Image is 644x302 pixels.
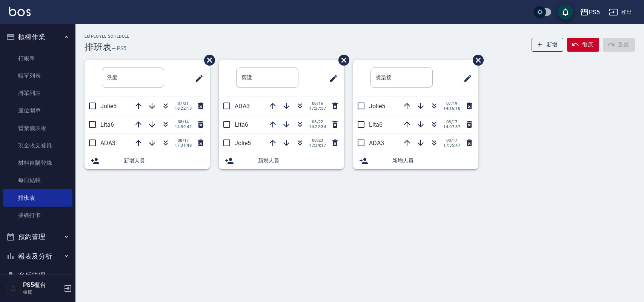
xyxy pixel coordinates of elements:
[324,69,338,87] span: 修改班表的標題
[3,154,72,172] a: 材料自購登錄
[100,103,117,110] span: Jolie5
[443,106,460,111] span: 14:16:18
[309,138,326,143] span: 08/23
[309,106,326,111] span: 17:27:37
[558,5,573,20] button: save
[198,49,216,71] span: 刪除班表
[3,84,72,102] a: 掛單列表
[567,38,599,52] button: 復原
[3,172,72,189] a: 每日結帳
[392,157,472,165] span: 新增人員
[102,67,164,88] input: 排版標題
[369,103,385,110] span: Jolie5
[175,138,192,143] span: 08/17
[124,157,204,165] span: 新增人員
[353,152,478,169] div: 新增人員
[100,140,115,147] span: ADA3
[85,152,210,169] div: 新增人員
[175,120,192,124] span: 08/14
[235,140,251,147] span: Jolie5
[589,8,600,17] div: PS5
[175,101,192,106] span: 07/21
[23,281,61,289] h5: PS5櫃台
[3,207,72,224] a: 掃碼打卡
[443,101,460,106] span: 07/19
[85,42,112,52] h3: 排班表
[467,49,485,71] span: 刪除班表
[309,143,326,148] span: 17:34:17
[235,121,248,128] span: Lita6
[100,121,114,128] span: Lita6
[459,69,472,87] span: 修改班表的標題
[175,143,192,148] span: 17:31:49
[175,124,192,129] span: 14:39:42
[309,120,326,124] span: 08/22
[3,120,72,137] a: 營業儀表板
[219,152,344,169] div: 新增人員
[258,157,338,165] span: 新增人員
[577,5,603,20] button: PS5
[3,50,72,67] a: 打帳單
[3,189,72,207] a: 排班表
[235,103,250,110] span: ADA3
[443,120,460,124] span: 08/17
[3,67,72,84] a: 帳單列表
[369,140,384,147] span: ADA3
[309,124,326,129] span: 14:22:34
[85,34,129,39] h2: Employee Schedule
[3,247,72,266] button: 報表及分析
[3,27,72,47] button: 櫃檯作業
[6,281,21,296] img: Person
[309,101,326,106] span: 08/16
[3,102,72,119] a: 座位開單
[443,138,460,143] span: 08/17
[112,44,126,52] h6: — PS5
[9,7,31,16] img: Logo
[369,121,383,128] span: Lita6
[175,106,192,111] span: 18:22:13
[443,143,460,148] span: 17:35:47
[532,38,564,52] button: 新增
[443,124,460,129] span: 14:07:37
[3,266,72,285] button: 客戶管理
[23,289,61,296] p: 櫃檯
[370,67,433,88] input: 排版標題
[333,49,350,71] span: 刪除班表
[606,5,635,19] button: 登出
[3,227,72,247] button: 預約管理
[3,137,72,154] a: 現金收支登錄
[236,67,298,88] input: 排版標題
[190,69,204,87] span: 修改班表的標題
